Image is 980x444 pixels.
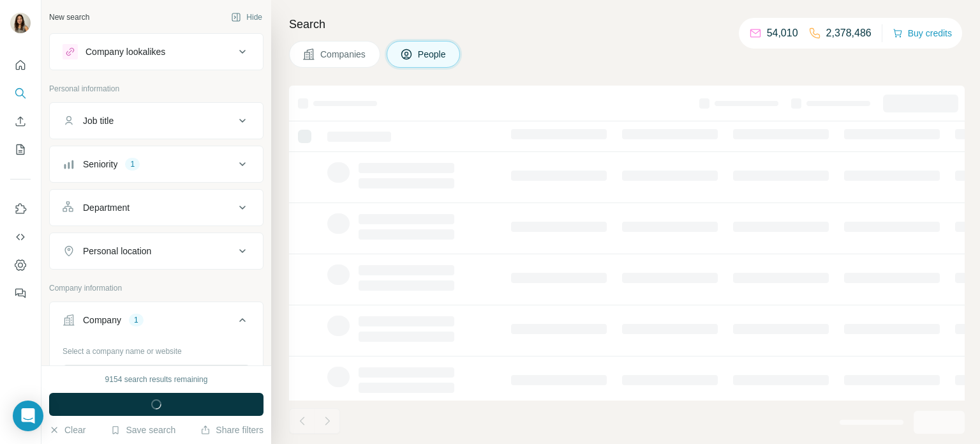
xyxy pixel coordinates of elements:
div: 1 [125,158,140,170]
div: Company lookalikes [85,45,165,58]
button: My lists [10,138,31,161]
div: Department [83,201,130,214]
button: Search [10,82,31,105]
span: Companies [320,48,367,61]
button: Save search [110,424,175,436]
p: 2,378,486 [826,26,872,41]
button: Feedback [10,282,31,305]
button: Seniority1 [50,149,263,180]
div: Company [83,314,121,326]
button: Buy credits [893,24,952,42]
div: 1 [129,314,144,326]
div: Personal location [83,245,151,257]
button: Use Surfe on LinkedIn [10,197,31,220]
div: Open Intercom Messenger [13,401,43,431]
button: Company1 [50,305,263,341]
button: Company lookalikes [50,36,263,67]
button: Job title [50,105,263,136]
p: Personal information [49,83,264,95]
button: Department [50,192,263,223]
button: Hide [222,8,271,27]
button: Dashboard [10,254,31,277]
p: 54,010 [767,26,798,41]
div: Job title [83,114,114,127]
button: Clear [49,424,85,436]
div: Select a company name or website [63,341,250,357]
img: Avatar [10,13,31,33]
div: Seniority [83,158,117,171]
span: People [418,48,447,61]
p: Company information [49,282,264,294]
div: New search [49,11,89,23]
button: Enrich CSV [10,110,31,133]
button: Use Surfe API [10,226,31,249]
div: 9154 search results remaining [105,374,208,385]
h4: Search [289,15,965,33]
button: Quick start [10,54,31,77]
button: Personal location [50,236,263,266]
button: Share filters [200,424,264,436]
